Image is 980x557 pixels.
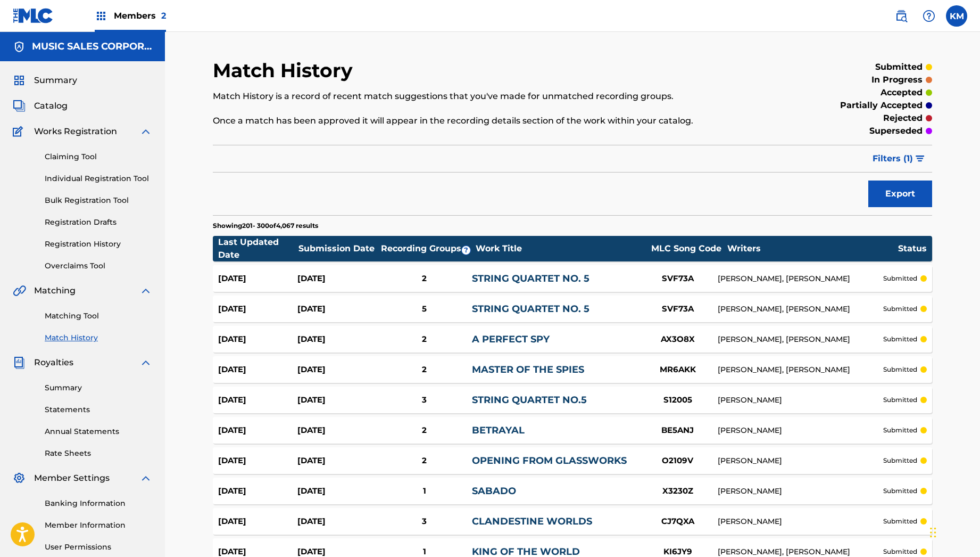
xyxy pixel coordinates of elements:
a: Claiming Tool [45,151,152,162]
div: 3 [377,515,472,528]
div: Last Updated Date [218,236,298,261]
div: [DATE] [218,394,297,406]
a: Public Search [891,5,912,27]
img: expand [139,284,152,297]
div: [PERSON_NAME], [PERSON_NAME] [718,273,883,284]
img: Catalog [13,100,26,112]
p: rejected [883,112,923,125]
a: Annual Statements [45,426,152,437]
div: 2 [377,364,472,376]
div: 2 [377,455,472,467]
div: [PERSON_NAME], [PERSON_NAME] [718,364,883,375]
a: Rate Sheets [45,448,152,459]
a: Banking Information [45,498,152,509]
div: [DATE] [218,273,297,285]
div: Writers [727,242,898,255]
p: partially accepted [840,99,923,112]
a: Overclaims Tool [45,260,152,272]
div: [DATE] [218,455,297,467]
img: expand [139,125,152,138]
div: Help [918,5,940,27]
div: [PERSON_NAME] [718,425,883,436]
div: S12005 [638,394,718,406]
div: [DATE] [297,455,377,467]
a: Registration Drafts [45,217,152,228]
a: Individual Registration Tool [45,173,152,184]
img: Royalties [13,356,26,369]
h2: Match History [213,59,358,83]
a: MASTER OF THE SPIES [472,364,584,375]
span: Royalties [34,356,73,369]
div: Submission Date [298,242,378,255]
iframe: Chat Widget [927,506,980,557]
div: [DATE] [297,333,377,346]
div: Drag [930,517,936,548]
p: accepted [881,86,923,99]
img: search [895,10,908,22]
p: in progress [871,73,923,86]
div: Work Title [476,242,646,255]
div: O2109V [638,455,718,467]
a: User Permissions [45,542,152,553]
p: Match History is a record of recent match suggestions that you've made for unmatched recording gr... [213,90,767,103]
a: STRING QUARTET NO.5 [472,394,587,406]
img: Works Registration [13,125,27,138]
span: Catalog [34,100,68,112]
div: CJ7QXA [638,515,718,528]
div: SVF73A [638,273,718,285]
img: expand [139,472,152,485]
a: CatalogCatalog [13,100,68,112]
div: [DATE] [218,303,297,315]
img: filter [916,155,925,162]
a: SABADO [472,485,516,497]
div: 1 [377,485,472,497]
div: [DATE] [297,424,377,437]
div: [DATE] [297,303,377,315]
div: X3230Z [638,485,718,497]
p: submitted [883,456,917,465]
span: Works Registration [34,125,117,138]
p: Once a match has been approved it will appear in the recording details section of the work within... [213,114,767,127]
img: Summary [13,74,26,87]
a: Member Information [45,520,152,531]
div: AX3O8X [638,333,718,346]
img: Top Rightsholders [95,10,107,22]
div: Status [898,242,927,255]
p: Showing 201 - 300 of 4,067 results [213,221,318,231]
span: Summary [34,74,77,87]
iframe: Resource Center [950,376,980,462]
a: Statements [45,404,152,415]
a: Bulk Registration Tool [45,195,152,206]
a: Summary [45,382,152,394]
div: [DATE] [297,394,377,406]
p: superseded [869,125,923,137]
a: STRING QUARTET NO. 5 [472,273,589,284]
div: BE5ANJ [638,424,718,437]
div: [DATE] [297,273,377,285]
p: submitted [883,517,917,526]
span: Filters ( 1 ) [873,152,913,165]
img: MLC Logo [13,8,54,23]
span: 2 [161,11,166,21]
button: Filters (1) [866,145,932,172]
h5: MUSIC SALES CORPORATION [32,40,152,53]
img: help [923,10,935,22]
span: Members [114,10,166,22]
p: submitted [883,304,917,314]
img: Member Settings [13,472,26,485]
div: [DATE] [297,485,377,497]
a: Match History [45,332,152,343]
a: STRING QUARTET NO. 5 [472,303,589,315]
div: [DATE] [218,333,297,346]
p: submitted [883,395,917,405]
div: MLC Song Code [646,242,726,255]
a: CLANDESTINE WORLDS [472,515,592,527]
div: [PERSON_NAME], [PERSON_NAME] [718,304,883,315]
p: submitted [883,274,917,283]
a: BETRAYAL [472,424,525,436]
div: [PERSON_NAME] [718,516,883,527]
div: Recording Groups [379,242,475,255]
div: [PERSON_NAME] [718,486,883,497]
div: [DATE] [297,515,377,528]
div: 2 [377,333,472,346]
